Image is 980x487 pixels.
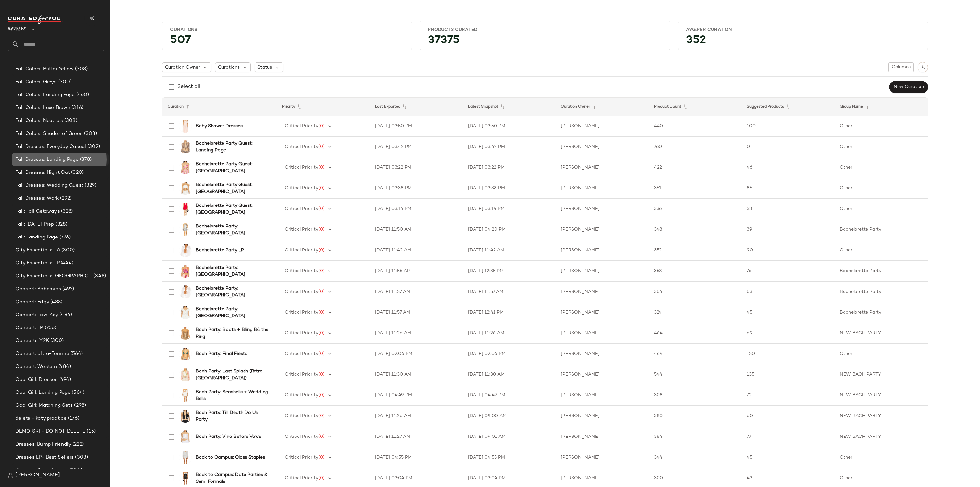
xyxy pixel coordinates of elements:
[742,282,834,302] td: 63
[58,311,72,319] span: (484)
[16,169,70,176] span: Fall Dresses: Night Out
[556,178,648,199] td: [PERSON_NAME]
[742,98,834,116] th: Suggested Products
[16,467,68,474] span: Dresses: Quiet Luxury
[742,302,834,323] td: 45
[16,402,73,409] span: Cool Girl: Matching Sets
[834,261,928,282] td: Bachelorette Party
[16,441,71,448] span: Dresses: Bump Friendly
[179,368,192,381] img: BENE-WS156_V1.jpg
[318,248,325,253] span: (0)
[61,285,74,293] span: (492)
[165,36,409,48] div: 507
[285,310,318,315] span: Critical Priority
[16,428,85,435] span: DEMO SKI - DO NOT DELETE
[318,476,325,481] span: (0)
[73,402,86,409] span: (298)
[889,81,928,93] button: New Curation
[888,62,914,72] button: Columns
[285,227,318,232] span: Critical Priority
[649,240,742,261] td: 352
[196,368,269,382] b: Bach Party: Last Splash (Retro [GEOGRAPHIC_DATA])
[370,116,463,137] td: [DATE] 03:50 PM
[196,306,269,319] b: Bachelorette Party: [GEOGRAPHIC_DATA]
[179,223,192,236] img: PGEO-WD37_V1.jpg
[179,182,192,195] img: WAIR-WS31_V1.jpg
[463,137,556,157] td: [DATE] 03:42 PM
[370,219,463,240] td: [DATE] 11:50 AM
[16,65,74,73] span: Fall Colors: Butter Yellow
[893,84,924,90] span: New Curation
[556,199,648,219] td: [PERSON_NAME]
[285,351,318,356] span: Critical Priority
[649,116,742,137] td: 440
[318,269,325,273] span: (0)
[556,261,648,282] td: [PERSON_NAME]
[649,178,742,199] td: 351
[463,364,556,385] td: [DATE] 11:30 AM
[67,415,79,422] span: (176)
[463,199,556,219] td: [DATE] 03:14 PM
[179,120,192,133] img: LOVF-WD4477_V1.jpg
[179,327,192,340] img: ROFR-WS337_V1.jpg
[742,199,834,219] td: 53
[318,124,325,128] span: (0)
[370,385,463,406] td: [DATE] 04:49 PM
[16,156,79,163] span: Fall Dresses: Landing Page
[370,157,463,178] td: [DATE] 03:22 PM
[428,27,662,33] div: Products Curated
[196,350,248,357] b: Bach Party: Final Fiesta
[16,234,58,241] span: Fall: Landing Page
[649,426,742,447] td: 384
[370,137,463,157] td: [DATE] 03:42 PM
[277,98,370,116] th: Priority
[742,385,834,406] td: 72
[49,337,64,345] span: (300)
[649,385,742,406] td: 308
[8,22,26,34] span: Revolve
[649,406,742,426] td: 380
[649,98,742,116] th: Product Count
[196,409,269,423] b: Bach Party: Till Death Do Us Party
[556,219,648,240] td: [PERSON_NAME]
[16,350,69,358] span: Concert: Ultra-Femme
[177,83,200,91] div: Select all
[556,302,648,323] td: [PERSON_NAME]
[463,178,556,199] td: [DATE] 03:38 PM
[74,65,88,73] span: (308)
[742,447,834,468] td: 45
[16,208,60,215] span: Fall: Fall Getaways
[60,260,74,267] span: (444)
[556,282,648,302] td: [PERSON_NAME]
[179,348,192,360] img: YLLR-WX5_V1.jpg
[463,302,556,323] td: [DATE] 12:41 PM
[63,117,77,125] span: (308)
[649,282,742,302] td: 364
[370,261,463,282] td: [DATE] 11:55 AM
[463,261,556,282] td: [DATE] 12:35 PM
[318,310,325,315] span: (0)
[257,64,272,71] span: Status
[649,157,742,178] td: 422
[370,406,463,426] td: [DATE] 11:26 AM
[318,165,325,170] span: (0)
[179,451,192,464] img: SPDW-WD2944_V1.jpg
[834,157,928,178] td: Other
[318,206,325,211] span: (0)
[463,426,556,447] td: [DATE] 09:01 AM
[834,240,928,261] td: Other
[196,285,269,299] b: Bachelorette Party: [GEOGRAPHIC_DATA]
[318,289,325,294] span: (0)
[556,426,648,447] td: [PERSON_NAME]
[681,36,925,48] div: 352
[196,454,265,461] b: Back to Campus: Class Staples
[370,323,463,344] td: [DATE] 11:26 AM
[71,441,84,448] span: (222)
[370,178,463,199] td: [DATE] 03:38 PM
[370,344,463,364] td: [DATE] 02:06 PM
[179,472,192,485] img: MALR-WD1440_V1.jpg
[920,65,925,70] img: svg%3e
[834,302,928,323] td: Bachelorette Party
[170,27,404,33] div: Curations
[463,240,556,261] td: [DATE] 11:42 AM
